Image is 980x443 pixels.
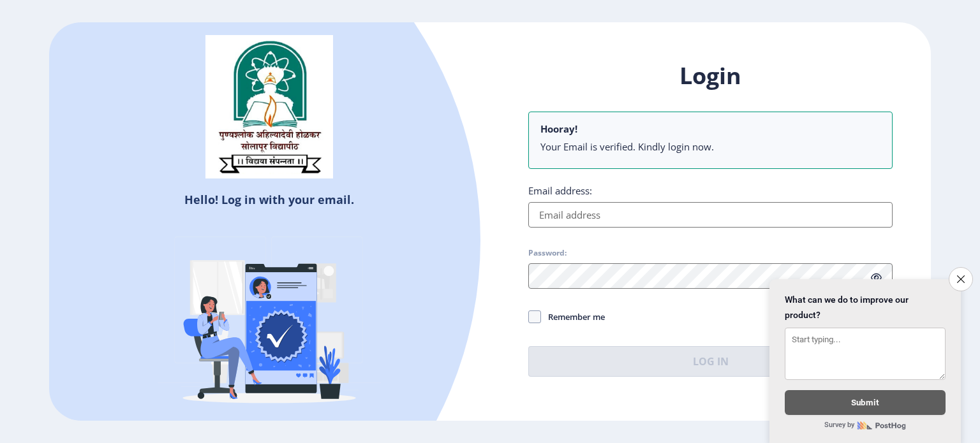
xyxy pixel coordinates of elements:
[528,202,893,228] input: Email address
[540,122,577,135] b: Hooray!
[158,212,381,435] img: Verified-rafiki.svg
[540,140,880,153] li: Your Email is verified. Kindly login now.
[528,61,893,91] h1: Login
[541,309,605,324] span: Remember me
[528,248,567,258] label: Password:
[205,35,333,179] img: sulogo.png
[528,346,893,377] button: Log In
[528,184,592,197] label: Email address:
